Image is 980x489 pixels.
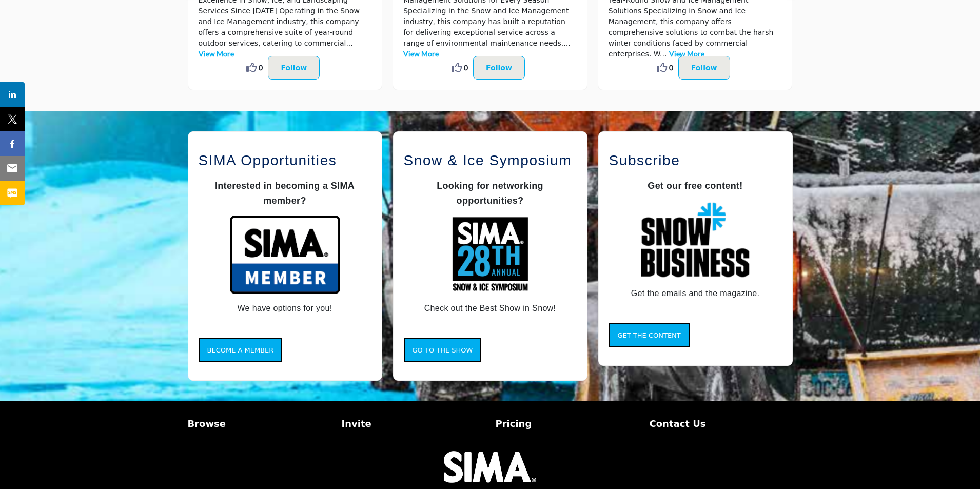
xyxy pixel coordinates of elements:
[618,331,681,339] span: Get the Content
[404,301,577,316] p: Check out the Best Show in Snow!
[609,323,690,348] button: Get the Content
[609,150,782,171] h2: Subscribe
[648,181,742,191] strong: Get our free content!
[199,49,234,58] a: View More
[464,62,468,73] span: 0
[437,181,543,206] strong: Looking for networking opportunities?
[678,56,730,80] button: Follow
[281,62,307,74] p: Follow
[268,56,320,80] button: Follow
[669,62,673,73] span: 0
[199,338,283,363] button: Become a Member
[563,39,570,47] span: ...
[199,150,371,171] h2: SIMA Opportunities
[486,62,512,74] p: Follow
[609,286,782,301] p: Get the emails and the magazine.
[496,417,639,431] a: Pricing
[660,50,667,58] span: ...
[403,49,439,58] a: View More
[199,301,371,316] p: We have options for you!
[650,417,793,431] a: Contact Us
[404,150,577,171] h2: Snow & Ice Symposium
[404,338,482,363] button: Go to the Show
[444,451,536,483] img: No Site Logo
[259,62,263,73] span: 0
[473,56,525,80] button: Follow
[413,346,473,354] span: Go to the Show
[346,39,352,47] span: ...
[342,417,485,431] a: Invite
[207,346,274,354] span: Become a Member
[691,62,717,74] p: Follow
[215,181,355,206] span: Interested in becoming a SIMA member?
[669,49,704,58] a: View More
[188,417,331,431] a: Browse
